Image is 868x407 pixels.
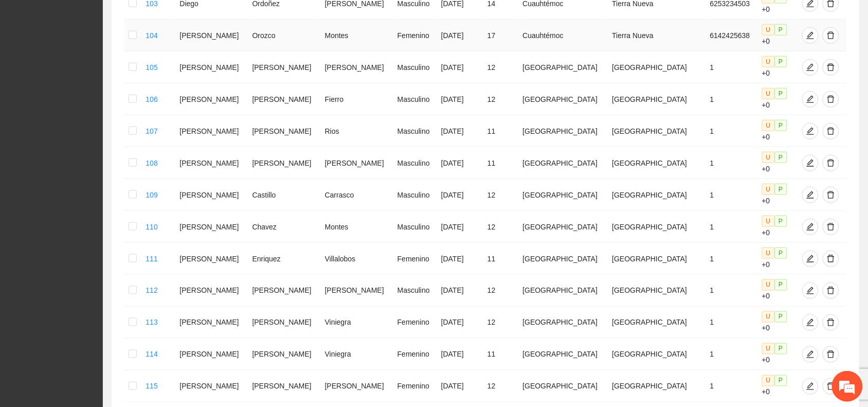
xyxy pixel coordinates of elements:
button: delete [823,59,839,76]
button: edit [802,378,819,395]
span: edit [803,63,818,72]
td: [PERSON_NAME] [175,51,248,83]
td: Femenino [393,370,437,402]
td: 12 [483,307,519,339]
button: edit [802,282,819,299]
td: 11 [483,339,519,370]
span: U [762,216,775,227]
a: 108 [146,159,157,167]
td: +0 [758,243,798,275]
td: [GEOGRAPHIC_DATA] [608,115,706,147]
td: 1 [706,147,758,179]
td: Castillo [248,179,321,211]
span: edit [803,127,818,135]
button: edit [802,187,819,203]
span: U [762,88,775,99]
span: delete [823,63,839,72]
span: edit [803,223,818,231]
td: Masculino [393,83,437,115]
td: [PERSON_NAME] [248,147,321,179]
span: U [762,120,775,131]
td: +0 [758,83,798,115]
button: edit [802,123,819,139]
td: [DATE] [437,147,483,179]
td: [PERSON_NAME] [248,115,321,147]
span: edit [803,255,818,263]
td: 1 [706,243,758,275]
td: [PERSON_NAME] [175,147,248,179]
td: 1 [706,83,758,115]
td: 1 [706,339,758,370]
td: [DATE] [437,339,483,370]
span: P [775,88,787,99]
td: Masculino [393,211,437,243]
td: 1 [706,51,758,83]
span: U [762,311,775,323]
td: 11 [483,147,519,179]
a: 114 [146,350,157,359]
td: [GEOGRAPHIC_DATA] [608,275,706,307]
td: [GEOGRAPHIC_DATA] [519,307,608,339]
span: edit [803,31,818,40]
span: edit [803,95,818,103]
td: Villalobos [321,243,393,275]
span: P [775,24,787,36]
td: [DATE] [437,51,483,83]
span: U [762,152,775,163]
td: 1 [706,179,758,211]
td: Femenino [393,20,437,51]
td: [DATE] [437,20,483,51]
td: [PERSON_NAME] [321,370,393,402]
td: [PERSON_NAME] [175,339,248,370]
td: +0 [758,211,798,243]
span: P [775,311,787,323]
span: delete [823,127,839,135]
td: [DATE] [437,275,483,307]
div: Minimizar ventana de chat en vivo [169,5,193,30]
a: 111 [146,255,157,263]
button: edit [802,91,819,108]
td: [DATE] [437,370,483,402]
span: P [775,216,787,227]
td: Montes [321,211,393,243]
td: Orozco [248,20,321,51]
span: U [762,247,775,259]
td: 12 [483,370,519,402]
span: edit [803,287,818,295]
td: Tierra Nueva [608,20,706,51]
span: delete [823,159,839,167]
button: delete [823,314,839,331]
td: 12 [483,211,519,243]
td: +0 [758,179,798,211]
span: Estamos en línea. [60,137,142,241]
span: delete [823,318,839,327]
td: Femenino [393,307,437,339]
button: edit [802,27,819,44]
td: [PERSON_NAME] [175,275,248,307]
button: delete [823,91,839,108]
td: [PERSON_NAME] [175,211,248,243]
span: edit [803,318,818,327]
span: P [775,247,787,259]
button: edit [802,155,819,171]
td: [GEOGRAPHIC_DATA] [519,211,608,243]
td: [GEOGRAPHIC_DATA] [608,147,706,179]
td: [PERSON_NAME] [175,243,248,275]
td: [GEOGRAPHIC_DATA] [519,51,608,83]
td: [DATE] [437,211,483,243]
td: Masculino [393,179,437,211]
td: [PERSON_NAME] [175,307,248,339]
td: [PERSON_NAME] [248,51,321,83]
span: edit [803,191,818,199]
span: delete [823,95,839,103]
a: 106 [146,95,157,103]
button: edit [802,314,819,331]
button: edit [802,346,819,363]
td: +0 [758,147,798,179]
button: delete [823,27,839,44]
button: delete [823,282,839,299]
a: 105 [146,63,157,72]
td: +0 [758,339,798,370]
span: delete [823,350,839,359]
button: delete [823,251,839,267]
